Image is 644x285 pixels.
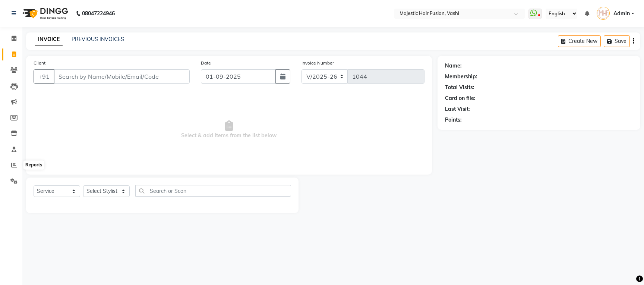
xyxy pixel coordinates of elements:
[613,10,630,18] span: Admin
[34,69,54,84] button: +91
[135,185,291,197] input: Search or Scan
[445,84,474,91] div: Total Visits:
[54,69,190,84] input: Search by Name/Mobile/Email/Code
[558,35,601,47] button: Create New
[302,60,334,66] label: Invoice Number
[82,3,115,24] b: 08047224946
[72,36,124,43] a: PREVIOUS INVOICES
[445,94,476,102] div: Card on file:
[201,60,211,66] label: Date
[19,3,70,24] img: logo
[34,60,45,66] label: Client
[445,116,462,124] div: Points:
[35,33,63,46] a: INVOICE
[445,62,462,70] div: Name:
[23,161,44,170] div: Reports
[34,93,424,167] span: Select & add items from the list below
[597,7,610,20] img: Admin
[445,105,470,113] div: Last Visit:
[604,35,630,47] button: Save
[445,73,477,81] div: Membership:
